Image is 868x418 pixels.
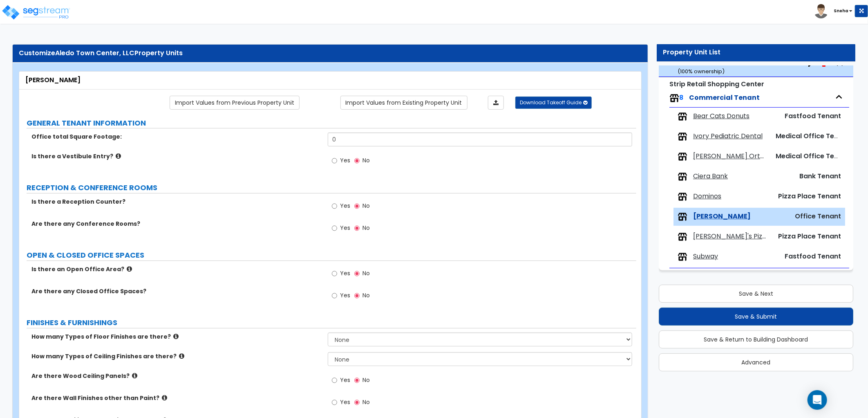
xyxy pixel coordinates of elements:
input: Yes [332,269,337,278]
button: Save & Next [659,285,853,303]
span: Ivory Pediatric Dental [693,132,763,141]
input: No [354,398,360,407]
span: Scott Mysers Orthodontics [693,152,767,161]
img: logo_pro_r.png [1,4,71,20]
input: No [354,291,360,300]
input: No [354,376,360,385]
span: No [362,156,370,164]
button: Advanced [659,353,853,371]
label: OPEN & CLOSED OFFICE SPACES [27,250,636,261]
span: Yes [340,291,350,299]
span: Office Tenant [795,211,841,221]
a: Import the dynamic attribute values from existing properties. [340,96,468,110]
div: Open Intercom Messenger [808,390,827,410]
label: Are there Wood Ceiling Panels? [31,372,322,380]
span: Medical Office Tenant [776,151,850,161]
div: Customize Property Units [19,49,642,58]
span: Yes [340,224,350,232]
input: No [354,202,360,211]
img: tenants.png [678,232,687,242]
input: Yes [332,291,337,300]
input: Yes [332,156,337,165]
img: tenants.png [678,112,687,121]
span: Edward Jones [693,212,751,221]
input: Yes [332,202,337,211]
span: Fastfood Tenant [785,252,841,261]
label: Office total Square Footage: [31,133,322,141]
div: Property Unit List [663,48,849,57]
img: tenants.png [678,172,687,182]
span: No [362,376,370,384]
img: tenants.png [669,93,679,103]
i: click for more info! [173,333,179,339]
label: Are there any Closed Office Spaces? [31,287,322,295]
span: Aledo Town Center, LLC [55,48,134,58]
span: Dominos [693,192,721,201]
a: Import the dynamic attributes value through Excel sheet [488,96,504,110]
i: click for more info! [179,353,184,359]
label: FINISHES & FURNISHINGS [27,317,636,328]
span: Bear Cats Donuts [693,112,749,121]
input: No [354,156,360,165]
span: Subway [693,252,718,261]
input: Yes [332,224,337,233]
label: Are there any Conference Rooms? [31,220,322,228]
label: Are there Wall Finishes other than Paint? [31,394,322,402]
a: Import the dynamic attribute values from previous properties. [170,96,300,110]
span: Commercial Tenant [689,93,760,102]
span: Download Takeoff Guide [520,99,582,106]
span: No [362,291,370,299]
span: No [362,398,370,406]
span: 8 [679,93,683,102]
small: ( 100 % ownership) [678,67,725,75]
button: Save & Submit [659,308,853,326]
label: Is there an Open Office Area? [31,265,322,273]
img: tenants.png [678,212,687,222]
img: tenants.png [678,152,687,162]
label: RECEPTION & CONFERENCE ROOMS [27,182,636,193]
span: Medical Office Tenant [776,131,850,141]
span: Yes [340,269,350,277]
i: click for more info! [132,373,137,379]
span: No [362,224,370,232]
i: click for more info! [127,266,132,272]
div: [PERSON_NAME] [25,76,635,85]
button: Save & Return to Building Dashboard [659,330,853,348]
span: Yes [340,156,350,164]
img: avatar.png [814,4,828,18]
label: Is there a Reception Counter? [31,198,322,206]
input: Yes [332,398,337,407]
span: Ciera Bank [693,172,728,181]
span: Yes [340,202,350,210]
label: Is there a Vestibule Entry? [31,152,322,160]
b: Sneha [834,8,848,14]
span: Pizza Place Tenant [778,231,841,241]
button: Download Takeoff Guide [515,97,592,109]
img: tenants.png [678,192,687,202]
img: tenants.png [678,132,687,142]
input: Yes [332,376,337,385]
span: Joe's Pizza and Pasta [693,232,767,241]
label: How many Types of Floor Finishes are there? [31,333,322,341]
small: Strip Retail Shopping Center [669,79,764,89]
input: No [354,224,360,233]
span: Yes [340,398,350,406]
span: No [362,202,370,210]
span: Bank Tenant [799,171,841,181]
input: No [354,269,360,278]
span: Yes [340,376,350,384]
label: How many Types of Ceiling Finishes are there? [31,352,322,360]
span: Pizza Place Tenant [778,191,841,201]
i: click for more info! [116,153,121,159]
i: click for more info! [162,395,167,401]
img: tenants.png [678,252,687,262]
label: GENERAL TENANT INFORMATION [27,118,636,128]
span: Fastfood Tenant [785,111,841,121]
span: No [362,269,370,277]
